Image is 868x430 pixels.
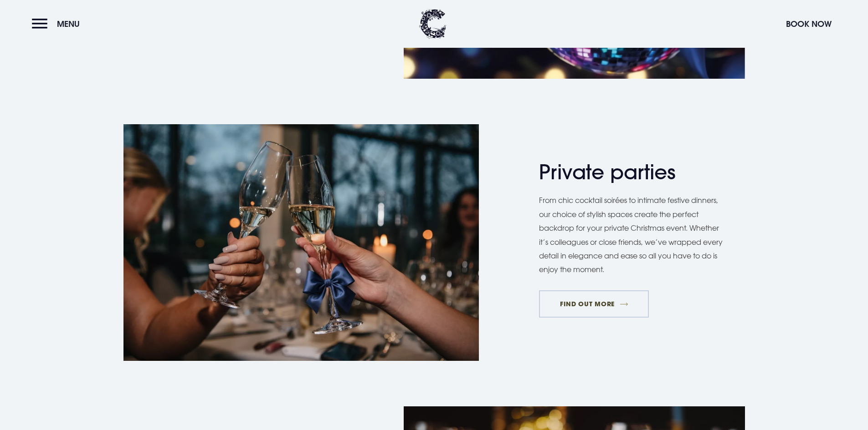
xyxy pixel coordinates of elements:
[539,193,726,276] p: From chic cocktail soirées to intimate festive dinners, our choice of stylish spaces create the p...
[32,14,84,34] button: Menu
[781,14,836,34] button: Book Now
[123,124,479,361] img: Christmas Hotel in Northern Ireland
[539,160,717,184] h2: Private parties
[419,9,447,39] img: Clandeboye Lodge
[539,290,649,318] a: FIND OUT MORE
[57,19,80,29] span: Menu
